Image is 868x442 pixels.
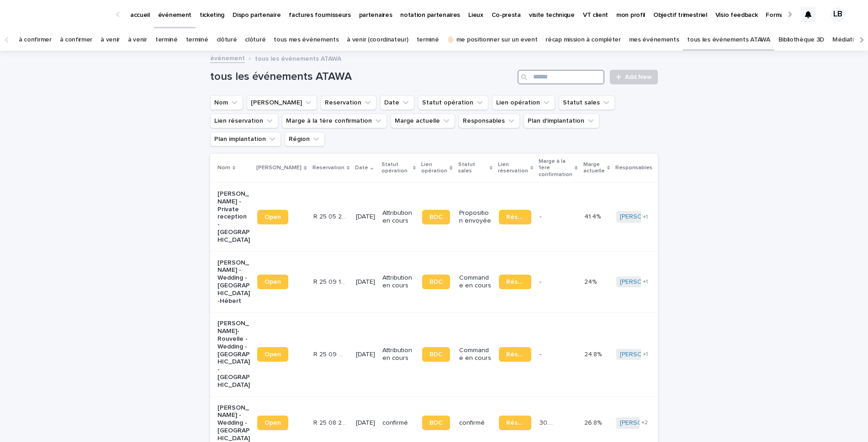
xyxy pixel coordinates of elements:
button: Lien opération [492,95,555,110]
p: Statut sales [458,160,487,177]
a: terminé [186,29,208,51]
p: Marge actuelle [583,160,605,177]
a: récap mission à compléter [545,29,620,51]
p: Statut opération [381,160,411,177]
button: Marge actuelle [391,114,455,128]
a: [PERSON_NAME] [620,419,670,427]
a: [PERSON_NAME] [620,351,670,359]
span: Réservation [506,279,524,285]
a: événement [210,52,245,63]
p: Responsables [615,163,652,173]
tr: [PERSON_NAME] - Wedding - [GEOGRAPHIC_DATA]-HébertOpenR 25 09 147R 25 09 147 [DATE]Attribution en... [210,251,799,312]
span: + 1 [643,214,648,220]
span: Réservation [506,420,524,426]
a: Réservation [499,210,531,224]
p: Marge à la 1ère confirmation [539,156,572,180]
span: BDC [429,351,443,358]
p: Attribution en cours [382,274,415,290]
p: R 25 05 263 [313,211,348,221]
p: Attribution en cours [382,347,415,362]
a: Add New [610,70,658,84]
span: Réservation [506,214,524,220]
button: Lien Stacker [247,95,317,110]
p: [DATE] [356,213,375,221]
a: Open [257,416,288,430]
p: Attribution en cours [382,209,415,225]
p: 30.9 % [540,417,558,427]
a: Bibliothèque 3D [778,29,824,51]
a: terminé [155,29,178,51]
button: Région [285,132,325,146]
p: [PERSON_NAME] - Private reception - [GEOGRAPHIC_DATA] [217,190,250,244]
a: tous les événements ATAWA [687,29,770,51]
a: Open [257,347,288,362]
span: BDC [429,279,443,285]
a: terminé [417,29,439,51]
a: clôturé [245,29,265,51]
a: à venir (coordinateur) [347,29,408,51]
a: Réservation [499,416,531,430]
button: Nom [210,95,243,110]
a: tous mes événements [274,29,339,51]
a: [PERSON_NAME] [620,278,670,286]
p: R 25 09 849 [313,349,348,359]
a: à venir [128,29,147,51]
a: Réservation [499,275,531,289]
a: à confirmer [19,29,52,51]
a: mes événements [629,29,679,51]
span: Open [265,420,281,426]
h1: tous les événements ATAWA [210,70,514,83]
p: [PERSON_NAME] - Wedding - [GEOGRAPHIC_DATA]-Hébert [217,259,250,305]
a: BDC [422,275,450,289]
button: Lien réservation [210,114,278,128]
button: Reservation [321,95,376,110]
a: Open [257,275,288,289]
img: Ls34BcGeRexTGTNfXpUC [18,5,107,24]
p: Commande en cours [459,347,492,362]
button: Plan implantation [210,132,281,146]
p: 24% [584,276,598,286]
p: - [540,211,543,221]
a: clôturé [217,29,237,51]
p: [PERSON_NAME] [256,163,302,173]
p: confirmé [382,419,415,427]
p: Proposition envoyée [459,209,492,225]
p: - [540,276,543,286]
button: Statut opération [418,95,488,110]
p: 26.8% [584,417,603,427]
input: Search [518,70,604,84]
p: confirmé [459,419,492,427]
button: Responsables [459,114,520,128]
p: 24.8% [584,349,603,359]
button: Plan d'implantation [524,114,599,128]
a: [PERSON_NAME] [620,213,670,221]
tr: [PERSON_NAME] - Private reception - [GEOGRAPHIC_DATA]OpenR 25 05 263R 25 05 263 [DATE]Attribution... [210,182,799,251]
button: Marge à la 1ère confirmation [282,114,387,128]
span: Open [265,351,281,358]
span: BDC [429,214,443,220]
p: tous les événements ATAWA [255,53,341,63]
span: + 2 [641,420,648,426]
p: Commande en cours [459,274,492,290]
span: Add New [625,74,652,80]
button: Statut sales [559,95,615,110]
p: Nom [217,163,230,173]
span: Réservation [506,351,524,358]
p: 41.4% [584,211,603,221]
tr: [PERSON_NAME]-Rouvelle - Wedding - [GEOGRAPHIC_DATA]-[GEOGRAPHIC_DATA]OpenR 25 09 849R 25 09 849 ... [210,312,799,396]
a: BDC [422,347,450,362]
span: + 1 [643,352,648,357]
a: ✋🏻 me positionner sur un event [447,29,537,51]
a: à venir [101,29,120,51]
span: BDC [429,420,443,426]
span: Open [265,214,281,220]
p: R 25 08 241 [313,417,348,427]
a: BDC [422,210,450,224]
button: Date [380,95,414,110]
a: Open [257,210,288,224]
a: BDC [422,416,450,430]
p: Plan d'implantation [658,160,696,177]
div: LB [831,7,845,22]
p: - [540,349,543,359]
